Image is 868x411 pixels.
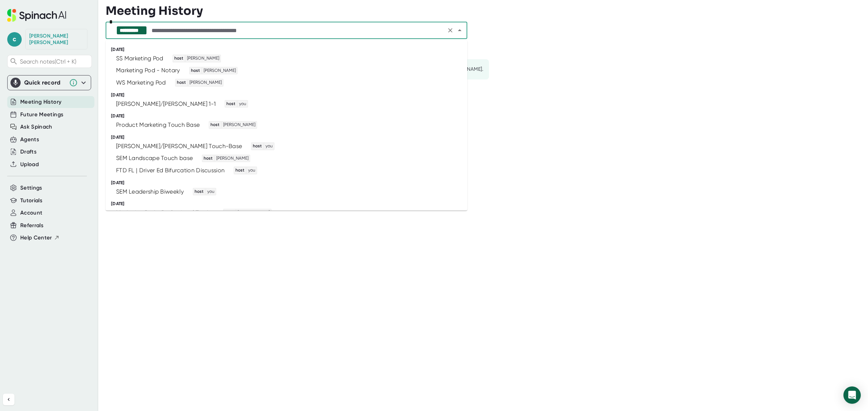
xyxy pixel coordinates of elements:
span: host [224,209,235,216]
div: [DATE] [111,180,467,186]
div: Quick record [24,79,65,86]
span: host [203,155,214,162]
span: host [225,101,237,107]
span: you [206,189,216,195]
span: host [209,122,221,128]
span: [PERSON_NAME] [186,55,220,62]
div: Product Marketing Touch Base [116,121,200,129]
div: Christine Harrison [29,33,84,46]
button: Settings [20,184,42,192]
div: Marketing Pod - Notary [116,67,180,74]
span: [PERSON_NAME] [188,79,223,86]
button: Account [20,209,42,217]
div: SEM Landscape Touch base [116,155,193,162]
span: host [190,68,201,74]
button: Referrals [20,221,43,230]
div: [DATE] [111,201,467,207]
button: Collapse sidebar [3,394,14,405]
div: SS Marketing Pod [116,55,163,62]
h3: Meeting History [106,4,203,18]
div: [PERSON_NAME]/[PERSON_NAME] 1-1 [116,100,216,108]
span: host [176,79,187,86]
span: Help Center [20,234,52,242]
div: Marketing Pod - Professional Trades [116,209,214,216]
span: [PERSON_NAME] [222,122,256,128]
button: Ask Spinach [20,123,52,131]
button: Clear [445,25,455,35]
span: Search notes (Ctrl + K) [20,58,90,65]
span: [PERSON_NAME] [203,68,237,74]
div: Quick record [10,75,88,90]
span: host [234,167,246,174]
button: Upload [20,160,39,169]
span: [PERSON_NAME] [237,209,271,216]
div: WS Marketing Pod [116,79,166,86]
span: you [247,167,256,174]
div: [DATE] [111,47,467,52]
button: Meeting History [20,98,61,106]
div: [PERSON_NAME]/[PERSON_NAME] Touch-Base [116,143,242,150]
span: host [252,143,263,150]
div: FTD FL | Driver Ed Bifurcation Discussion [116,167,225,174]
span: host [193,189,205,195]
div: [DATE] [111,113,467,119]
div: [DATE] [111,135,467,140]
div: Open Intercom Messenger [843,386,861,404]
button: Agents [20,135,39,144]
span: you [264,143,274,150]
div: [DATE] [111,92,467,98]
div: SEM Leadership Biweekly [116,188,184,195]
button: Help Center [20,234,60,242]
button: Tutorials [20,196,42,205]
span: you [238,101,247,107]
span: c [7,32,22,47]
button: Future Meetings [20,111,63,119]
span: [PERSON_NAME] [215,155,250,162]
span: host [173,55,184,62]
button: Close [455,25,465,35]
button: Drafts [20,148,37,156]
